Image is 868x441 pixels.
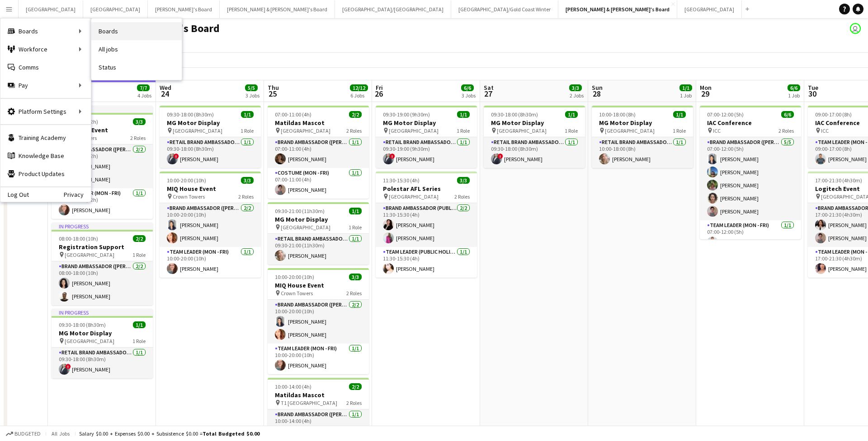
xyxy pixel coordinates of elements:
[160,172,261,278] div: 10:00-20:00 (10h)3/3MIQ House Event Crown Towers2 RolesBrand Ambassador ([PERSON_NAME])2/210:00-2...
[599,111,636,118] span: 10:00-18:00 (8h)
[241,111,254,118] span: 1/1
[281,399,337,406] span: T1 [GEOGRAPHIC_DATA]
[50,430,71,437] span: All jobs
[241,127,254,134] span: 1 Role
[346,290,362,297] span: 2 Roles
[592,84,603,92] span: Sun
[713,127,721,134] span: ICC
[376,106,477,168] app-job-card: 09:30-19:00 (9h30m)1/1MG Motor Display [GEOGRAPHIC_DATA]1 RoleRETAIL Brand Ambassador (Mon - Fri)...
[52,223,153,305] div: In progress08:00-18:00 (10h)2/2Registration Support [GEOGRAPHIC_DATA]1 RoleBrand Ambassador ([PER...
[484,106,585,168] app-job-card: 09:30-18:00 (8h30m)1/1MG Motor Display [GEOGRAPHIC_DATA]1 RoleRETAIL Brand Ambassador ([DATE])1/1...
[376,172,477,278] app-job-card: 11:30-15:30 (4h)3/3Polestar AFL Series [GEOGRAPHIC_DATA]2 RolesBrand Ambassador (Public Holiday)2...
[268,202,369,265] app-job-card: 09:30-21:00 (11h30m)1/1MG Motor Display [GEOGRAPHIC_DATA]1 RoleRETAIL Brand Ambassador (Mon - Fri...
[132,251,146,258] span: 1 Role
[558,0,677,18] button: [PERSON_NAME] & [PERSON_NAME]'s Board
[350,84,368,91] span: 12/12
[484,137,585,168] app-card-role: RETAIL Brand Ambassador ([DATE])1/109:30-18:00 (8h30m)![PERSON_NAME]
[497,127,547,134] span: [GEOGRAPHIC_DATA]
[484,119,585,127] h3: MG Motor Display
[592,137,693,168] app-card-role: RETAIL Brand Ambassador ([DATE])1/110:00-18:00 (8h)[PERSON_NAME]
[133,235,146,242] span: 2/2
[484,84,494,92] span: Sat
[65,251,114,258] span: [GEOGRAPHIC_DATA]
[376,203,477,247] app-card-role: Brand Ambassador (Public Holiday)2/211:30-15:30 (4h)[PERSON_NAME][PERSON_NAME]
[700,106,801,239] app-job-card: 07:00-12:00 (5h)6/6IAC Conference ICC2 RolesBrand Ambassador ([PERSON_NAME])5/507:00-12:00 (5h)[P...
[781,111,794,118] span: 6/6
[203,430,259,437] span: Total Budgeted $0.00
[241,177,254,184] span: 3/3
[160,106,261,168] app-job-card: 09:30-18:00 (8h30m)1/1MG Motor Display [GEOGRAPHIC_DATA]1 RoleRETAIL Brand Ambassador (Mon - Fri)...
[491,111,538,118] span: 09:30-18:00 (8h30m)
[788,92,800,99] div: 1 Job
[778,127,794,134] span: 2 Roles
[349,111,362,118] span: 2/2
[268,268,369,374] app-job-card: 10:00-20:00 (10h)3/3MIQ House Event Crown Towers2 RolesBrand Ambassador ([PERSON_NAME])2/210:00-2...
[268,300,369,344] app-card-role: Brand Ambassador ([PERSON_NAME])2/210:00-20:00 (10h)[PERSON_NAME][PERSON_NAME]
[673,111,686,118] span: 1/1
[0,22,91,40] div: Boards
[19,0,83,18] button: [GEOGRAPHIC_DATA]
[52,261,153,305] app-card-role: Brand Ambassador ([PERSON_NAME])2/208:00-18:00 (10h)[PERSON_NAME][PERSON_NAME]
[91,22,182,40] a: Boards
[275,111,311,118] span: 07:00-11:00 (4h)
[52,309,153,378] app-job-card: In progress09:30-18:00 (8h30m)1/1MG Motor Display [GEOGRAPHIC_DATA]1 RoleRETAIL Brand Ambassador ...
[137,84,150,91] span: 7/7
[268,391,369,399] h3: Matildas Mascot
[281,127,330,134] span: [GEOGRAPHIC_DATA]
[52,329,153,337] h3: MG Motor Display
[281,290,313,297] span: Crown Towers
[374,88,383,99] span: 26
[59,235,98,242] span: 08:00-18:00 (10h)
[5,429,42,439] button: Budgeted
[245,92,259,99] div: 3 Jobs
[451,0,558,18] button: [GEOGRAPHIC_DATA]/Gold Coast Winter
[677,0,742,18] button: [GEOGRAPHIC_DATA]
[673,127,686,134] span: 1 Role
[346,399,362,406] span: 2 Roles
[52,106,153,113] div: In progress
[592,106,693,168] div: 10:00-18:00 (8h)1/1MG Motor Display [GEOGRAPHIC_DATA]1 RoleRETAIL Brand Ambassador ([DATE])1/110:...
[59,321,106,328] span: 09:30-18:00 (8h30m)
[383,177,420,184] span: 11:30-15:30 (4h)
[52,106,153,219] app-job-card: In progress08:00-20:00 (12h)3/3MIQ House Event Crown Towers2 RolesBrand Ambassador ([PERSON_NAME]...
[376,84,383,92] span: Fri
[52,243,153,251] h3: Registration Support
[266,88,279,99] span: 25
[268,119,369,127] h3: Matildas Mascot
[592,119,693,127] h3: MG Motor Display
[14,431,41,437] span: Budgeted
[569,84,582,91] span: 3/3
[281,224,330,231] span: [GEOGRAPHIC_DATA]
[268,137,369,168] app-card-role: Brand Ambassador ([PERSON_NAME])1/107:00-11:00 (4h)[PERSON_NAME]
[376,119,477,127] h3: MG Motor Display
[268,281,369,289] h3: MIQ House Event
[79,430,259,437] div: Salary $0.00 + Expenses $0.00 + Subsistence $0.00 =
[160,119,261,127] h3: MG Motor Display
[698,88,712,99] span: 29
[64,191,91,198] a: Privacy
[158,88,171,99] span: 24
[220,0,335,18] button: [PERSON_NAME] & [PERSON_NAME]'s Board
[52,223,153,230] div: In progress
[0,58,91,76] a: Comms
[268,234,369,265] app-card-role: RETAIL Brand Ambassador (Mon - Fri)1/109:30-21:00 (11h30m)[PERSON_NAME]
[133,321,146,328] span: 1/1
[590,88,603,99] span: 28
[0,40,91,58] div: Workforce
[350,92,368,99] div: 6 Jobs
[605,127,655,134] span: [GEOGRAPHIC_DATA]
[148,0,220,18] button: [PERSON_NAME]'s Board
[700,119,801,127] h3: IAC Conference
[160,185,261,193] h3: MIQ House Event
[335,0,451,18] button: [GEOGRAPHIC_DATA]/[GEOGRAPHIC_DATA]
[66,364,71,369] span: !
[679,84,692,91] span: 1/1
[133,118,146,125] span: 3/3
[707,111,744,118] span: 07:00-12:00 (5h)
